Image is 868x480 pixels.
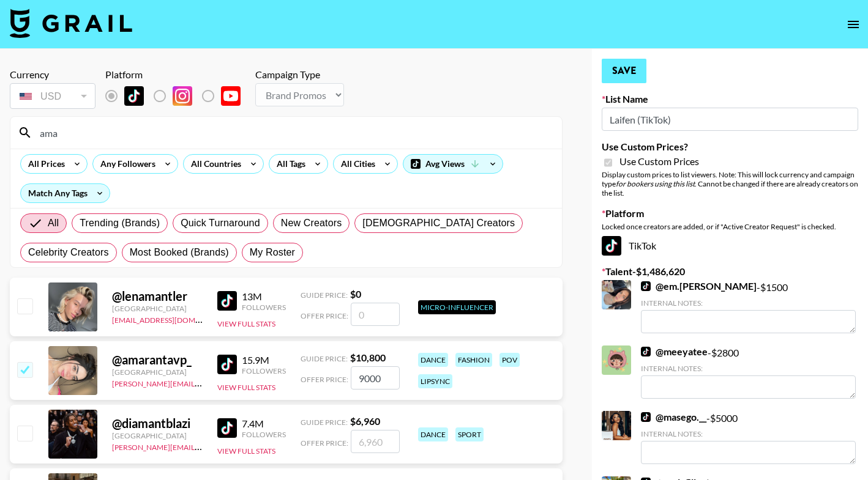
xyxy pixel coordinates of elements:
[641,429,856,438] div: Internal Notes:
[641,411,856,464] div: - $ 5000
[641,280,757,292] a: @em.[PERSON_NAME]
[418,300,496,314] div: Micro-Influencer
[184,155,244,173] div: All Countries
[80,216,160,231] span: Trending (Brands)
[455,427,484,441] div: sport
[616,179,695,188] em: for bookers using this list
[281,216,342,231] span: New Creators
[641,411,706,423] a: @masego.__
[217,319,275,328] button: View Full Stats
[221,86,241,106] img: YouTube
[250,245,295,260] span: My Roster
[602,236,858,256] div: TikTok
[112,289,203,304] div: @ lenamantler
[124,86,144,106] img: TikTok
[602,236,621,256] img: TikTok
[112,440,293,452] a: [PERSON_NAME][EMAIL_ADDRESS][DOMAIN_NAME]
[301,290,348,300] span: Guide Price:
[112,377,293,388] a: [PERSON_NAME][EMAIL_ADDRESS][DOMAIN_NAME]
[641,347,651,356] img: TikTok
[619,155,699,168] span: Use Custom Prices
[602,265,858,278] label: Talent - $ 1,486,620
[455,353,492,367] div: fashion
[351,303,400,326] input: 0
[403,155,503,173] div: Avg Views
[641,280,856,333] div: - $ 1500
[255,68,344,81] div: Campaign Type
[362,216,515,231] span: [DEMOGRAPHIC_DATA] Creators
[242,303,286,312] div: Followers
[641,298,856,308] div: Internal Notes:
[841,12,866,37] button: open drawer
[242,290,286,303] div: 13M
[418,353,448,367] div: dance
[242,354,286,366] div: 15.9M
[350,352,386,363] strong: $ 10,800
[48,216,59,231] span: All
[242,366,286,375] div: Followers
[130,245,229,260] span: Most Booked (Brands)
[418,374,452,388] div: lipsync
[217,446,275,456] button: View Full Stats
[242,418,286,430] div: 7.4M
[10,81,95,111] div: Currency is locked to USD
[217,355,237,374] img: TikTok
[350,288,361,300] strong: $ 0
[217,291,237,311] img: TikTok
[181,216,260,231] span: Quick Turnaround
[301,418,348,427] span: Guide Price:
[301,375,348,384] span: Offer Price:
[28,245,109,260] span: Celebrity Creators
[105,68,250,81] div: Platform
[10,68,95,81] div: Currency
[112,313,235,325] a: [EMAIL_ADDRESS][DOMAIN_NAME]
[112,431,203,440] div: [GEOGRAPHIC_DATA]
[217,383,275,392] button: View Full Stats
[602,59,646,83] button: Save
[32,123,555,142] input: Search by User Name
[112,367,203,377] div: [GEOGRAPHIC_DATA]
[641,345,708,358] a: @meeyatee
[242,430,286,439] div: Followers
[641,364,856,373] div: Internal Notes:
[10,9,132,38] img: Grail Talent
[351,430,400,453] input: 6,960
[301,438,348,448] span: Offer Price:
[351,366,400,390] input: 10,800
[21,155,67,173] div: All Prices
[641,412,651,422] img: TikTok
[418,427,448,441] div: dance
[499,353,520,367] div: pov
[112,352,203,367] div: @ amarantavp_
[602,141,858,153] label: Use Custom Prices?
[602,170,858,198] div: Display custom prices to list viewers. Note: This will lock currency and campaign type . Cannot b...
[602,93,858,105] label: List Name
[105,83,250,109] div: List locked to TikTok.
[173,86,192,106] img: Instagram
[269,155,308,173] div: All Tags
[12,86,93,107] div: USD
[93,155,158,173] div: Any Followers
[301,354,348,363] span: Guide Price:
[301,311,348,320] span: Offer Price:
[217,418,237,438] img: TikTok
[602,222,858,231] div: Locked once creators are added, or if "Active Creator Request" is checked.
[112,304,203,313] div: [GEOGRAPHIC_DATA]
[641,281,651,291] img: TikTok
[112,416,203,431] div: @ diamantblazi
[334,155,378,173] div: All Cities
[21,184,110,202] div: Match Any Tags
[602,207,858,220] label: Platform
[641,345,856,399] div: - $ 2800
[350,415,380,427] strong: $ 6,960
